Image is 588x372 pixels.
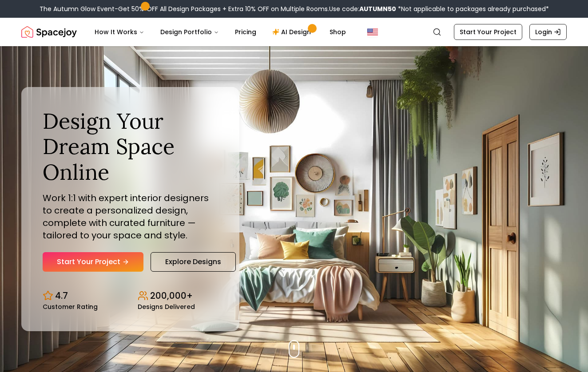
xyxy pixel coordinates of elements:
[153,23,226,41] button: Design Portfolio
[359,4,396,13] b: AUTUMN50
[87,23,151,41] button: How It Works
[151,252,236,272] a: Explore Designs
[322,23,353,41] a: Shop
[21,23,77,41] img: Spacejoy Logo
[43,304,98,310] small: Customer Rating
[43,252,143,272] a: Start Your Project
[43,192,218,241] p: Work 1:1 with expert interior designers to create a personalized design, complete with curated fu...
[454,24,522,40] a: Start Your Project
[138,304,195,310] small: Designs Delivered
[40,4,549,13] div: The Autumn Glow Event-Get 50% OFF All Design Packages + Extra 10% OFF on Multiple Rooms.
[21,23,77,41] a: Spacejoy
[150,289,193,302] p: 200,000+
[43,282,218,310] div: Design stats
[43,108,218,185] h1: Design Your Dream Space Online
[367,27,378,37] img: United States
[396,4,549,13] span: *Not applicable to packages already purchased*
[55,289,68,302] p: 4.7
[228,23,263,41] a: Pricing
[529,24,567,40] a: Login
[329,4,396,13] span: Use code:
[87,23,353,41] nav: Main
[21,18,567,46] nav: Global
[265,23,321,41] a: AI Design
